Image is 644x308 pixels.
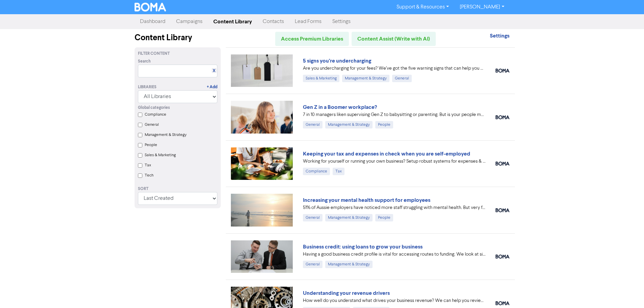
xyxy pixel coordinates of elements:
[496,162,509,166] img: boma_accounting
[392,75,412,82] div: General
[138,105,217,111] div: Global categories
[490,32,509,39] strong: Settings
[496,69,509,73] img: boma_accounting
[257,15,289,28] a: Contacts
[375,121,393,128] div: People
[289,15,327,28] a: Lead Forms
[138,58,151,65] span: Search
[138,84,157,90] div: Libraries
[325,261,373,268] div: Management & Strategy
[303,197,430,204] a: Increasing your mental health support for employees
[303,261,323,268] div: General
[325,121,373,128] div: Management & Strategy
[303,57,371,64] a: 5 signs you’re undercharging
[135,3,166,11] img: BOMA Logo
[303,297,485,304] div: How well do you understand what drives your business revenue? We can help you review your numbers...
[208,15,257,28] a: Content Library
[207,84,217,90] a: + Add
[333,168,344,175] div: Tax
[303,65,485,72] div: Are you undercharging for your fees? We’ve got the five warning signs that can help you diagnose ...
[352,32,436,46] a: Content Assist (Write with AI)
[375,214,393,221] div: People
[303,290,390,297] a: Understanding your revenue drivers
[327,15,356,28] a: Settings
[145,172,153,179] label: Tech
[303,251,485,258] div: Having a good business credit profile is vital for accessing routes to funding. We look at six di...
[391,2,454,13] a: Support & Resources
[303,111,485,118] div: 7 in 10 managers liken supervising Gen Z to babysitting or parenting. But is your people manageme...
[303,158,485,165] div: Working for yourself or running your own business? Setup robust systems for expenses & tax requir...
[138,51,217,57] div: Filter Content
[303,168,330,175] div: Compliance
[303,204,485,211] div: 51% of Aussie employers have noticed more staff struggling with mental health. But very few have ...
[496,115,509,119] img: boma
[454,2,509,13] a: [PERSON_NAME]
[145,112,166,118] label: Compliance
[275,32,349,46] a: Access Premium Libraries
[490,33,509,39] a: Settings
[135,32,221,44] div: Content Library
[145,142,157,148] label: People
[342,75,389,82] div: Management & Strategy
[145,152,176,158] label: Sales & Marketing
[496,255,509,259] img: boma
[325,214,373,221] div: Management & Strategy
[138,186,217,192] div: Sort
[559,235,644,308] iframe: Chat Widget
[135,15,171,28] a: Dashboard
[496,301,509,305] img: boma_accounting
[171,15,208,28] a: Campaigns
[303,243,423,250] a: Business credit: using loans to grow your business
[303,121,323,128] div: General
[303,214,323,221] div: General
[145,122,159,128] label: General
[303,150,470,157] a: Keeping your tax and expenses in check when you are self-employed
[145,162,151,168] label: Tax
[145,132,187,138] label: Management & Strategy
[303,104,377,111] a: Gen Z in a Boomer workplace?
[213,68,215,73] a: X
[303,75,339,82] div: Sales & Marketing
[496,208,509,212] img: boma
